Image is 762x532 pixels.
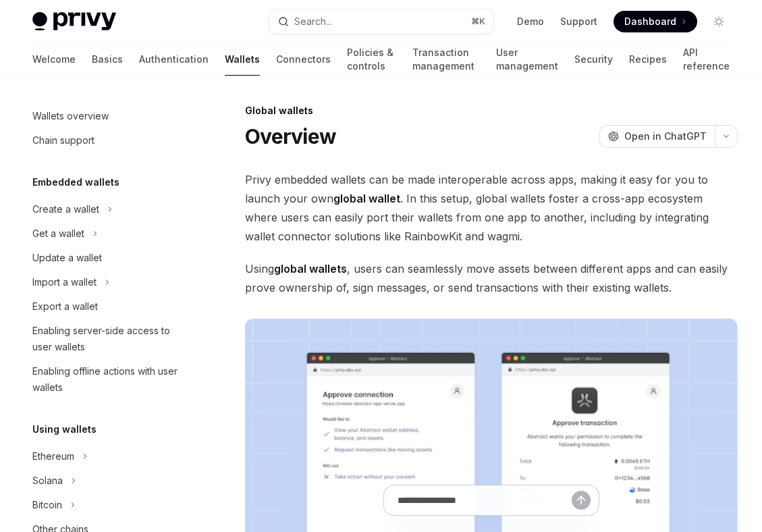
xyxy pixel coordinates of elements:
[32,225,84,242] div: Get a wallet
[32,174,119,190] h5: Embedded wallets
[32,201,99,217] div: Create a wallet
[274,262,347,275] strong: global wallets
[32,108,109,124] div: Wallets overview
[629,43,667,76] a: Recipes
[496,43,558,76] a: User management
[276,43,331,76] a: Connectors
[572,491,591,510] button: Send message
[574,43,613,76] a: Security
[22,104,194,128] a: Wallets overview
[32,132,94,149] div: Chain support
[614,11,697,32] a: Dashboard
[333,192,400,205] strong: global wallet
[32,274,97,290] div: Import a wallet
[560,15,597,28] a: Support
[294,14,332,30] div: Search...
[32,298,98,315] div: Export a wallet
[22,246,194,270] a: Update a wallet
[22,359,194,400] a: Enabling offline actions with user wallets
[225,43,260,76] a: Wallets
[32,323,186,355] div: Enabling server-side access to user wallets
[624,15,676,28] span: Dashboard
[22,128,194,153] a: Chain support
[32,448,74,464] div: Ethereum
[139,43,209,76] a: Authentication
[412,43,480,76] a: Transaction management
[471,16,485,27] span: ⌘ K
[245,170,738,246] span: Privy embedded wallets can be made interoperable across apps, making it easy for you to launch yo...
[683,43,730,76] a: API reference
[32,421,97,437] h5: Using wallets
[599,125,715,148] button: Open in ChatGPT
[32,363,186,396] div: Enabling offline actions with user wallets
[245,124,336,149] h1: Overview
[22,294,194,319] a: Export a wallet
[708,11,730,32] button: Toggle dark mode
[245,259,738,297] span: Using , users can seamlessly move assets between different apps and can easily prove ownership of...
[32,473,63,489] div: Solana
[32,12,116,31] img: light logo
[347,43,396,76] a: Policies & controls
[32,43,76,76] a: Welcome
[517,15,544,28] a: Demo
[624,130,707,143] span: Open in ChatGPT
[32,250,102,266] div: Update a wallet
[245,104,738,117] div: Global wallets
[269,9,494,34] button: Search...⌘K
[22,319,194,359] a: Enabling server-side access to user wallets
[92,43,123,76] a: Basics
[32,497,62,513] div: Bitcoin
